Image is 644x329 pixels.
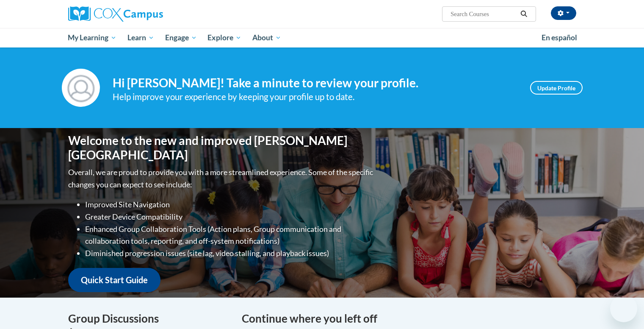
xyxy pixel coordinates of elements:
[68,6,229,22] a: Cox Campus
[450,9,517,19] input: Search Courses
[202,28,247,47] a: Explore
[85,247,375,259] li: Diminished progression issues (site lag, video stalling, and playback issues)
[63,28,122,47] a: My Learning
[242,310,576,327] h4: Continue where you left off
[68,33,116,43] span: My Learning
[252,33,281,43] span: About
[530,81,583,95] a: Update Profile
[85,198,375,211] li: Improved Site Navigation
[113,90,517,104] div: Help improve your experience by keeping your profile up to date.
[536,29,583,47] a: En español
[247,28,287,47] a: About
[610,295,637,322] iframe: Button to launch messaging window
[160,28,202,47] a: Engage
[165,33,197,43] span: Engage
[62,69,100,107] img: Profile Image
[113,76,517,90] h4: Hi [PERSON_NAME]! Take a minute to review your profile.
[68,310,229,327] h4: Group Discussions
[127,33,154,43] span: Learn
[551,6,576,20] button: Account Settings
[68,6,163,22] img: Cox Campus
[122,28,160,47] a: Learn
[68,268,160,292] a: Quick Start Guide
[68,134,375,162] h1: Welcome to the new and improved [PERSON_NAME][GEOGRAPHIC_DATA]
[207,33,241,43] span: Explore
[85,211,375,223] li: Greater Device Compatibility
[517,9,530,19] button: Search
[68,166,375,191] p: Overall, we are proud to provide you with a more streamlined experience. Some of the specific cha...
[85,223,375,248] li: Enhanced Group Collaboration Tools (Action plans, Group communication and collaboration tools, re...
[55,28,589,47] div: Main menu
[542,33,577,42] span: En español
